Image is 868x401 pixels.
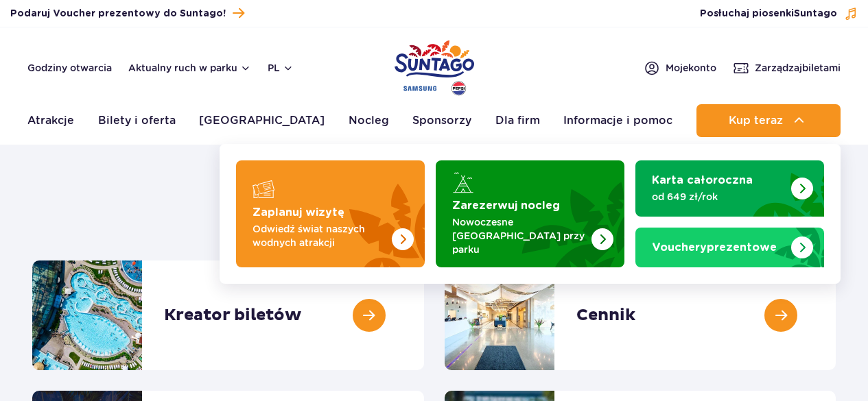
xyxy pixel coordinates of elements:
span: Zarządzaj biletami [755,61,841,75]
strong: Zaplanuj wizytę [253,207,344,218]
span: Vouchery [652,242,707,253]
button: Kup teraz [696,104,841,137]
a: Bilety i oferta [98,104,176,137]
p: od 649 zł/rok [652,190,786,204]
strong: Karta całoroczna [652,175,753,186]
strong: prezentowe [652,242,777,253]
a: Atrakcje [27,104,74,137]
a: Godziny otwarcia [27,61,112,75]
a: Informacje i pomoc [563,104,672,137]
span: Podaruj Voucher prezentowy do Suntago! [10,7,226,21]
span: Moje konto [666,61,716,75]
a: Sponsorzy [412,104,471,137]
span: Kup teraz [729,114,783,127]
a: Karta całoroczna [635,160,824,217]
a: Podaruj Voucher prezentowy do Suntago! [10,4,244,23]
button: Posłuchaj piosenkiSuntago [700,7,858,21]
h1: Bilety i oferta [32,197,836,233]
span: Posłuchaj piosenki [700,7,837,21]
span: Suntago [794,9,837,19]
p: Nowoczesne [GEOGRAPHIC_DATA] przy parku [452,215,586,256]
a: Vouchery prezentowe [635,228,824,267]
p: Odwiedź świat naszych wodnych atrakcji [253,222,386,250]
a: Mojekonto [644,60,716,76]
a: Zaplanuj wizytę [236,160,425,267]
a: Nocleg [349,104,389,137]
a: Zarezerwuj nocleg [436,160,624,267]
strong: Zarezerwuj nocleg [452,200,560,211]
a: [GEOGRAPHIC_DATA] [199,104,325,137]
a: Park of Poland [395,34,474,97]
button: pl [268,61,294,75]
a: Zarządzajbiletami [733,60,841,76]
a: Dla firm [495,104,540,137]
button: Aktualny ruch w parku [128,62,251,73]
